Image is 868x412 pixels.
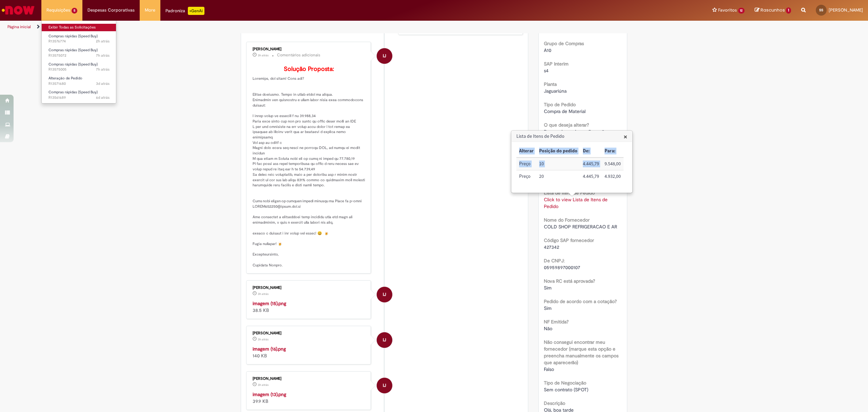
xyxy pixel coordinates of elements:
b: Tipo de Pedido [544,101,576,108]
b: Grupo de Compras [544,40,584,46]
td: Alterar: Preço [516,157,536,170]
span: 3h atrás [258,383,269,387]
div: [PERSON_NAME] [253,286,366,290]
img: ServiceNow [1,3,36,17]
span: Alteração de Pedido [48,76,82,81]
div: Isabelly Juventino [377,287,392,302]
span: IJ [383,48,386,64]
time: 29/09/2025 12:19:52 [258,292,269,296]
span: Compras rápidas (Speed Buy) [48,90,98,95]
time: 29/09/2025 12:16:32 [258,383,269,387]
span: Compras rápidas (Speed Buy) [48,62,98,67]
span: Rascunhos [761,7,785,13]
span: [PERSON_NAME] [829,7,863,13]
span: R13576774 [48,39,110,44]
a: Rascunhos [755,7,791,14]
span: COLD SHOP REFRIGERACAO E AR [544,224,617,230]
span: SS [819,8,823,12]
span: 3h atrás [258,53,269,57]
a: imagem (13).png [253,391,286,397]
a: Aberto R13561689 : Compras rápidas (Speed Buy) [42,89,116,101]
td: Posição do pedido: 10 [536,157,580,170]
span: 5 [72,8,77,14]
span: 05959897000107 [544,264,580,270]
div: 39.9 KB [253,391,366,405]
div: [PERSON_NAME] [253,377,366,381]
span: Falso [544,366,554,372]
button: Close [624,133,627,140]
span: Requisições [46,7,70,14]
th: De: [580,145,602,157]
td: Alterar: Preço [516,170,536,183]
div: [PERSON_NAME] [253,331,366,335]
time: 26/09/2025 16:38:26 [96,81,110,86]
b: Planta [544,81,557,87]
b: Pedido de acordo com a cotação? [544,298,617,304]
a: Exibir Todas as Solicitações [42,24,116,31]
ul: Requisições [41,20,116,104]
p: Loremips, dol sitam! Cons adi? Elitse doeiusmo. Tempo in utlab etdol ma aliqua. Enimadmin ven qui... [253,66,366,268]
span: 427342 [544,244,559,250]
span: 7h atrás [96,67,110,72]
a: imagem (15).png [253,300,286,306]
td: Para:: 9.548,00 [602,157,624,170]
a: Aberto R13571680 : Alteração de Pedido [42,75,116,87]
b: Não consegui encontrar meu fornecedor (marque esta opção e preencha manualmente os campos que apa... [544,339,618,366]
span: Sem contrato (SPOT) [544,387,588,393]
time: 29/09/2025 12:19:52 [258,337,269,341]
a: Página inicial [7,24,31,30]
p: +GenAi [188,7,204,15]
b: Nome do Fornecedor [544,217,590,223]
b: Código SAP fornecedor [544,237,594,243]
div: 38.5 KB [253,300,366,314]
span: Jaguariúna [544,88,567,94]
span: 3h atrás [258,292,269,296]
a: Aberto R13575072 : Compras rápidas (Speed Buy) [42,46,116,59]
div: Padroniza [165,7,204,15]
span: IJ [383,332,386,348]
span: R13571680 [48,81,110,87]
div: Isabelly Juventino [377,48,392,64]
div: Isabelly Juventino [377,332,392,348]
b: De CNPJ: [544,258,565,264]
div: Lista de Itens de Pedido [511,130,633,193]
span: R13575072 [48,53,110,58]
b: Solução Proposta: [284,65,334,73]
b: Nova RC está aprovada? [544,278,595,284]
span: Preço, chave de confirmação, código de imposto (IVA) [544,129,609,142]
span: 1 [786,7,791,14]
time: 24/09/2025 09:17:12 [96,95,110,100]
span: 3d atrás [96,81,110,86]
b: Descrição [544,400,565,406]
span: R13561689 [48,95,110,100]
span: 6d atrás [96,95,110,100]
span: IJ [383,286,386,303]
span: Compras rápidas (Speed Buy) [48,48,98,53]
time: 29/09/2025 08:42:48 [96,67,110,72]
a: imagem (16).png [253,346,286,352]
span: s4 [544,68,549,74]
a: Aberto R13575005 : Compras rápidas (Speed Buy) [42,61,116,73]
a: Click to view Lista de Itens de Pedido [544,196,608,209]
b: NF Emitida? [544,319,569,325]
td: De:: 4.445,79 [580,170,602,183]
span: More [145,7,155,14]
h3: Lista de Itens de Pedido [512,131,632,142]
span: Sim [544,305,552,311]
td: De:: 4.445,79 [580,157,602,170]
td: Posição do pedido: 20 [536,170,580,183]
span: Favoritos [718,7,737,14]
div: [PERSON_NAME] [253,47,366,51]
span: Compras rápidas (Speed Buy) [48,34,98,39]
span: × [624,132,627,141]
b: Lista de Itens de Pedido [544,190,595,196]
span: A10 [544,47,551,53]
span: Não [544,325,552,332]
span: Despesas Corporativas [87,7,135,14]
th: Para: [602,145,624,157]
ul: Trilhas de página [5,21,574,33]
div: 140 KB [253,345,366,359]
